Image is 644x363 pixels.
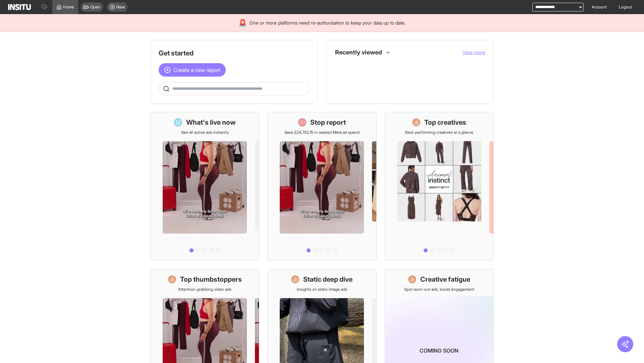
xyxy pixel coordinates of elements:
[178,287,231,292] p: Attention-grabbing video ads
[159,48,310,58] h1: Get started
[181,130,229,135] p: See all active ads instantly
[159,63,226,77] button: Create a new report
[250,19,406,26] span: One or more platforms need re-authorisation to keep your data up to date.
[310,118,346,127] h1: Stop report
[463,49,485,55] span: View more
[186,118,236,127] h1: What's live now
[238,18,247,28] div: 🚨
[150,112,259,261] a: What's live nowSee all active ads instantly
[63,4,74,10] span: Home
[116,4,125,10] span: New
[405,130,473,135] p: Best-performing creatives at a glance
[303,275,353,284] h1: Static deep dive
[267,112,376,261] a: Stop reportSave £24,792.15 in wasted Meta ad spend
[297,287,347,292] p: Insights on static image ads
[424,118,466,127] h1: Top creatives
[180,275,242,284] h1: Top thumbstoppers
[463,49,485,56] button: View more
[90,4,100,10] span: Open
[173,66,220,74] span: Create a new report
[284,130,360,135] p: Save £24,792.15 in wasted Meta ad spend
[8,4,31,10] img: Logo
[385,112,494,261] a: Top creativesBest-performing creatives at a glance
